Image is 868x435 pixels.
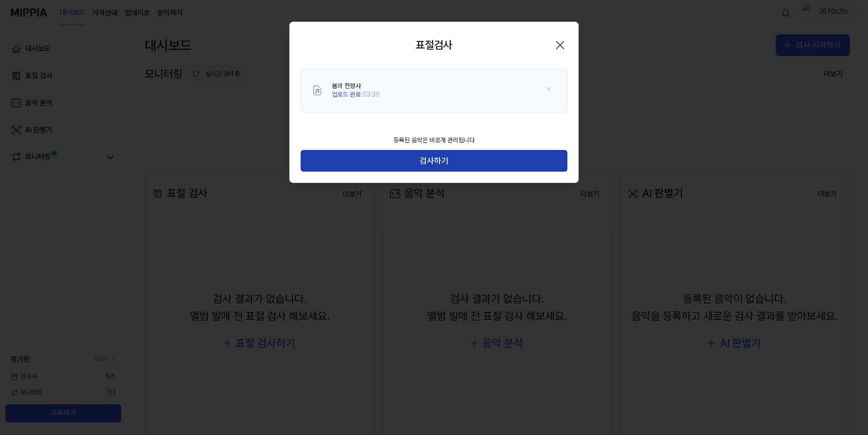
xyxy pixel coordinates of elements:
[312,85,323,96] img: File Select
[301,150,567,172] button: 검사하기
[332,91,361,98] span: 업로드 완료
[332,90,380,99] div: · 03:30
[388,131,480,150] div: 등록된 음악은 비공개 관리됩니다
[332,82,380,91] div: 봄의 전령사
[415,37,453,54] h2: 표절검사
